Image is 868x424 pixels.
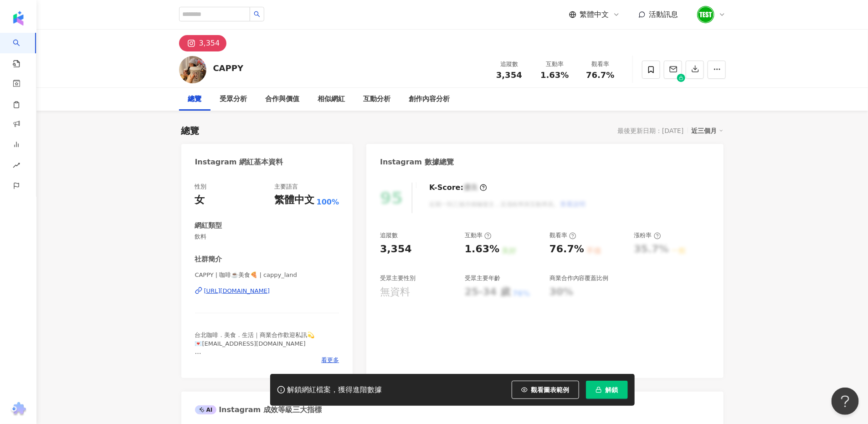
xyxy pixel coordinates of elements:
[550,231,576,240] div: 觀看率
[409,94,450,105] div: 創作內容分析
[274,193,314,207] div: 繁體中文
[649,10,678,19] span: 活動訊息
[179,56,206,83] img: KOL Avatar
[606,386,618,393] span: 解鎖
[540,71,569,80] span: 1.63%
[465,242,499,256] div: 1.63%
[13,33,31,68] a: search
[181,124,200,137] div: 總覽
[10,402,27,417] img: chrome extension
[586,71,614,80] span: 76.7%
[380,285,410,299] div: 無資料
[586,381,628,399] button: 解鎖
[465,274,500,282] div: 受眾主要年齡
[380,231,398,240] div: 追蹤數
[195,271,339,279] span: CAPPY | 咖啡☕️美食🍕 | cappy_land
[199,37,220,50] div: 3,354
[321,356,339,364] span: 看更多
[496,70,522,80] span: 3,354
[550,242,584,256] div: 76.7%
[692,125,724,137] div: 近三個月
[195,405,322,415] div: Instagram 成效等級三大指標
[13,156,20,177] span: rise
[195,405,217,414] div: AI
[538,60,572,69] div: 互動率
[364,94,391,105] div: 互動分析
[550,274,609,282] div: 商業合作內容覆蓋比例
[697,6,714,23] img: unnamed.png
[274,183,298,191] div: 主要語言
[195,221,222,230] div: 網紅類型
[213,62,244,74] div: CAPPY
[266,94,300,105] div: 合作與價值
[531,386,570,393] span: 觀看圖表範例
[195,233,339,241] span: 飲料
[380,157,454,167] div: Instagram 數據總覽
[195,287,339,295] a: [URL][DOMAIN_NAME]
[318,94,345,105] div: 相似網紅
[492,60,527,69] div: 追蹤數
[634,231,661,240] div: 漲粉率
[195,255,222,264] div: 社群簡介
[288,385,382,395] div: 解鎖網紅檔案，獲得進階數據
[380,242,412,256] div: 3,354
[429,183,487,193] div: K-Score :
[204,287,270,295] div: [URL][DOMAIN_NAME]
[195,332,327,372] span: 台北咖啡．美食．生活｜商業合作歡迎私訊💫 💌[EMAIL_ADDRESS][DOMAIN_NAME] 🙆🏻‍♀️「人，這一生可以沒有婚姻，但不可以沒有咖啡因。」
[583,60,618,69] div: 觀看率
[188,94,202,105] div: 總覽
[380,274,416,282] div: 受眾主要性別
[195,183,207,191] div: 性別
[254,11,260,17] span: search
[179,35,227,51] button: 3,354
[512,381,579,399] button: 觀看圖表範例
[11,11,26,26] img: logo icon
[195,157,283,167] div: Instagram 網紅基本資料
[220,94,247,105] div: 受眾分析
[580,10,609,20] span: 繁體中文
[195,193,205,207] div: 女
[317,197,339,207] span: 100%
[465,231,492,240] div: 互動率
[617,127,683,134] div: 最後更新日期：[DATE]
